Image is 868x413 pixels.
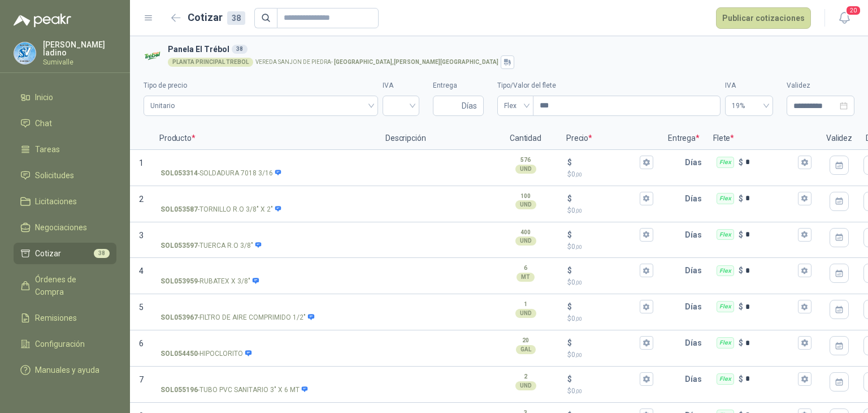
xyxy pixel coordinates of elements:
img: Company Logo [14,42,36,64]
p: $ [567,156,572,169]
p: - HIPOCLORITO [160,349,252,359]
label: IVA [383,80,419,91]
p: 400 [520,228,531,237]
div: Flex [717,157,734,168]
label: Entrega [433,80,484,91]
p: $ [567,264,572,277]
span: 0 [571,315,582,322]
span: ,00 [575,171,582,178]
p: Producto [153,127,379,150]
button: Flex $ [798,156,811,169]
span: Remisiones [35,312,77,324]
p: VEREDA SANJON DE PIEDRA - [255,59,498,65]
p: 20 [522,336,529,345]
p: $ [567,350,653,360]
div: UND [515,381,536,390]
h3: Panela El Trébol [168,43,850,55]
span: ,00 [575,316,582,322]
span: 38 [94,249,110,258]
a: Chat [14,113,116,134]
p: 100 [520,192,531,201]
strong: SOL053597 [160,240,198,251]
p: 576 [520,156,531,165]
p: $ [739,192,743,205]
a: Manuales y ayuda [14,359,116,381]
a: Inicio [14,87,116,108]
label: Validez [787,80,854,91]
strong: SOL053959 [160,276,198,287]
button: $$0,00 [640,228,653,242]
span: 6 [139,339,144,348]
p: Días [685,332,706,354]
button: Flex $ [798,300,811,313]
p: Precio [559,127,661,150]
a: Cotizar38 [14,243,116,264]
div: Flex [717,229,734,240]
p: Días [685,295,706,318]
div: UND [515,165,536,174]
span: 5 [139,303,144,312]
p: $ [567,192,572,205]
input: SOL053314-SOLDADURA 7018 3/16 [160,158,371,167]
strong: SOL054450 [160,349,198,359]
p: - TUBO PVC SANITARIO 3" X 6 MT [160,385,309,395]
span: 4 [139,266,144,276]
input: SOL053967-FILTRO DE AIRE COMPRIMIDO 1/2" [160,303,371,311]
div: Flex [717,373,734,385]
p: $ [567,229,572,241]
span: 7 [139,375,144,384]
span: Inicio [35,91,53,104]
label: Tipo/Valor del flete [497,80,721,91]
p: Cantidad [492,127,559,150]
p: 2 [524,372,527,381]
a: Órdenes de Compra [14,269,116,303]
input: $$0,00 [574,339,637,347]
p: Sumivalle [43,59,116,66]
button: $$0,00 [640,264,653,277]
p: $ [739,337,743,349]
span: 0 [571,351,582,359]
button: Flex $ [798,192,811,205]
span: Solicitudes [35,169,74,182]
p: $ [567,373,572,385]
span: Días [462,96,477,115]
input: SOL053959-RUBATEX X 3/8" [160,266,371,275]
p: Días [685,223,706,246]
p: 1 [524,300,527,309]
div: MT [517,273,535,282]
input: Flex $ [745,158,796,166]
p: Días [685,368,706,390]
span: 2 [139,195,144,204]
p: - TUERCA R.O 3/8" [160,240,262,251]
a: Tareas [14,139,116,160]
p: - SOLDADURA 7018 3/16 [160,168,282,179]
p: $ [567,242,653,252]
input: SOL053597-TUERCA R.O 3/8" [160,231,371,239]
div: 38 [227,11,245,25]
input: $$0,00 [574,158,637,166]
p: Entrega [661,127,706,150]
div: PLANTA PRINCIPAL TREBOL [168,58,253,67]
div: 38 [232,45,248,54]
span: ,00 [575,388,582,394]
p: $ [567,313,653,324]
span: Unitario [150,97,371,114]
input: Flex $ [745,375,796,383]
button: Flex $ [798,264,811,277]
input: Flex $ [745,194,796,203]
input: $$0,00 [574,230,637,239]
a: Remisiones [14,307,116,329]
input: Flex $ [745,230,796,239]
a: Negociaciones [14,217,116,238]
img: Logo peakr [14,14,71,27]
span: Tareas [35,143,60,156]
a: Configuración [14,333,116,355]
span: 1 [139,158,144,167]
h2: Cotizar [188,10,245,25]
button: $$0,00 [640,192,653,205]
input: $$0,00 [574,266,637,275]
button: Flex $ [798,372,811,386]
span: Chat [35,117,52,130]
span: Configuración [35,338,85,350]
p: $ [567,300,572,313]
